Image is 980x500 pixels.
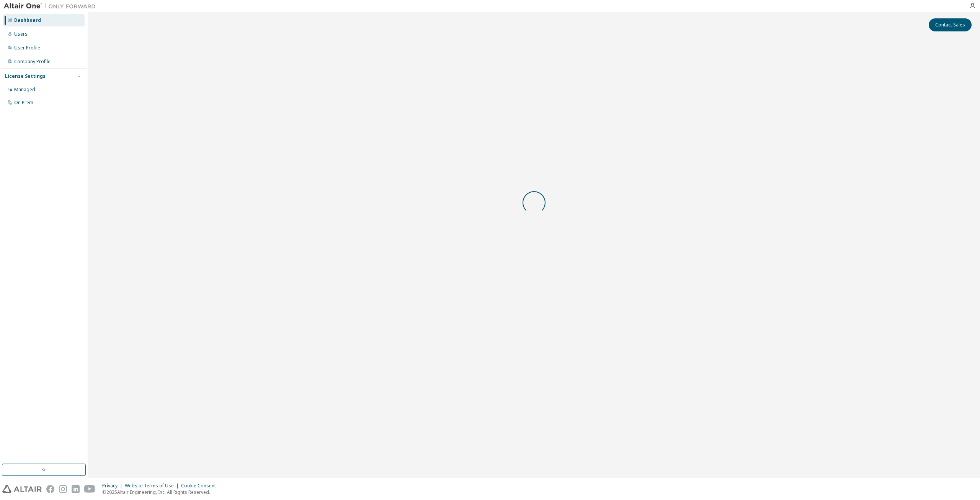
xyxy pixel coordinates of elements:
img: altair_logo.svg [2,485,42,493]
div: User Profile [14,45,40,51]
img: linkedin.svg [72,485,80,493]
div: Website Terms of Use [125,483,181,489]
div: Managed [14,87,35,93]
div: License Settings [5,73,46,79]
div: Cookie Consent [181,483,220,489]
img: facebook.svg [46,485,54,493]
img: youtube.svg [84,485,95,493]
div: Dashboard [14,17,41,23]
div: On Prem [14,100,33,106]
p: © 2025 Altair Engineering, Inc. All Rights Reserved. [102,489,220,495]
img: instagram.svg [59,485,67,493]
div: Privacy [102,483,125,489]
img: Altair One [4,2,100,10]
div: Users [14,31,28,37]
button: Contact Sales [929,18,972,31]
div: Company Profile [14,59,51,65]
